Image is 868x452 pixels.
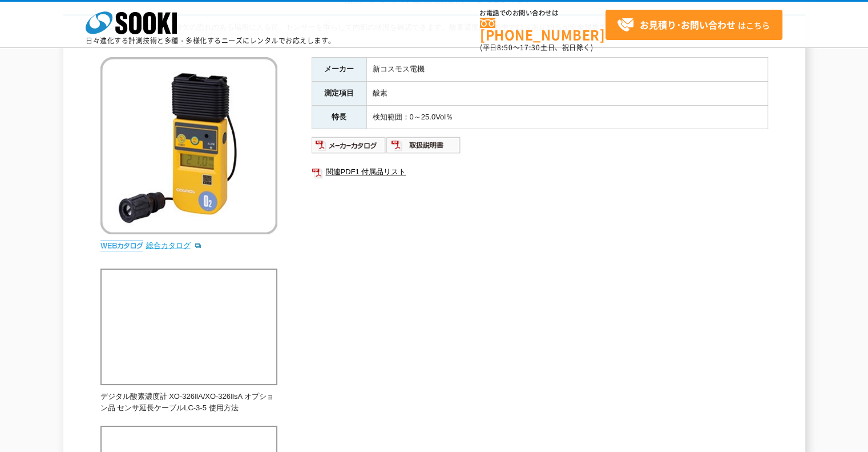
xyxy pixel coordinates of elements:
[312,165,768,179] a: 関連PDF1 付属品リスト
[366,105,768,129] td: 検知範囲：0～25.0Vol％
[366,81,768,105] td: 酸素
[312,81,366,105] th: 測定項目
[366,57,768,81] td: 新コスモス電機
[100,57,277,234] img: デジタル酸素濃度計 XO-326ⅡsA
[312,57,366,81] th: メーカー
[640,18,736,31] strong: お見積り･お問い合わせ
[605,10,782,40] a: お見積り･お問い合わせはこちら
[146,241,202,250] a: 総合カタログ
[480,10,605,17] span: お電話でのお問い合わせは
[86,37,336,44] p: 日々進化する計測技術と多種・多様化するニーズにレンタルでお応えします。
[312,144,386,153] a: メーカーカタログ
[100,391,277,415] p: デジタル酸素濃度計 XO-326ⅡA/XO-326ⅡsA オプション品 センサ延長ケーブルLC-3-5 使用方法
[386,136,461,154] img: 取扱説明書
[497,42,513,53] span: 8:50
[312,136,386,154] img: メーカーカタログ
[480,42,593,53] span: (平日 ～ 土日、祝日除く)
[617,17,770,34] span: はこちら
[312,105,366,129] th: 特長
[386,144,461,153] a: 取扱説明書
[520,42,540,53] span: 17:30
[100,240,143,251] img: webカタログ
[480,18,605,41] a: [PHONE_NUMBER]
